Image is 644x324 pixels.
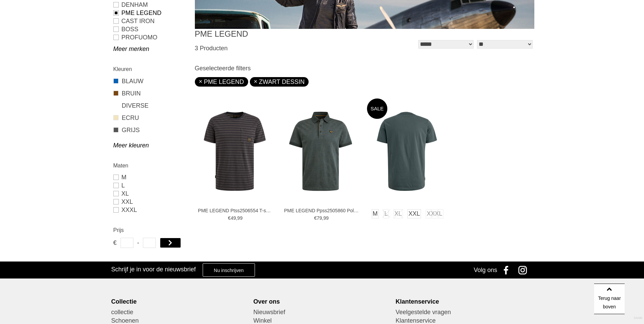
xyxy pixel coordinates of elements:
[195,29,365,39] h1: PME LEGEND
[395,308,533,317] a: Veelgestelde vragen
[198,208,273,214] a: PME LEGEND Ptss2506554 T-shirts
[516,262,533,278] a: Instagram
[253,298,390,305] div: Over ons
[231,215,236,221] span: 49
[284,208,359,214] a: PME LEGEND Ppss2505860 Polo's
[113,77,186,86] a: BLAUW
[113,33,186,41] a: PROFUOMO
[314,215,317,221] span: €
[195,111,275,191] img: PME LEGEND Ptss2506554 T-shirts
[113,65,186,73] h2: Kleuren
[195,65,534,72] h3: Geselecteerde filters
[236,215,237,221] span: ,
[113,206,186,214] a: XXXL
[113,17,186,25] a: CAST IRON
[113,9,186,17] a: PME LEGEND
[203,263,255,277] a: Nu inschrijven
[113,198,186,206] a: XXL
[395,298,533,305] div: Klantenservice
[113,173,186,181] a: M
[237,215,243,221] span: 99
[111,266,196,273] h3: Schrijf je in voor de nieuwsbrief
[281,111,361,191] img: PME LEGEND Ppss2505860 Polo's
[113,226,186,234] h2: Prijs
[228,215,231,221] span: €
[113,181,186,190] a: L
[113,141,186,149] a: Meer kleuren
[113,1,186,9] a: DENHAM
[199,78,244,85] a: PME LEGEND
[113,190,186,198] a: XL
[474,262,497,278] div: Volg ons
[113,126,186,134] a: GRIJS
[322,215,324,221] span: ,
[634,314,642,322] a: Divide
[113,45,186,53] a: Meer merken
[195,45,228,52] span: 3 Producten
[594,284,625,314] a: Terug naar boven
[317,215,322,221] span: 79
[111,298,248,305] div: Collectie
[137,238,139,248] span: -
[113,89,186,98] a: BRUIN
[253,308,390,317] a: Nieuwsbrief
[113,25,186,33] a: BOSS
[111,308,248,317] a: collectie
[113,238,117,248] span: €
[499,262,516,278] a: Facebook
[113,113,186,122] a: ECRU
[113,161,186,170] h2: Maten
[323,215,329,221] span: 99
[372,209,379,218] a: M
[113,101,186,110] a: DIVERSE
[254,78,305,85] a: ZWART DESSIN
[367,111,447,191] img: PME LEGEND Ptss2504596 T-shirts
[407,209,421,218] a: XXL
